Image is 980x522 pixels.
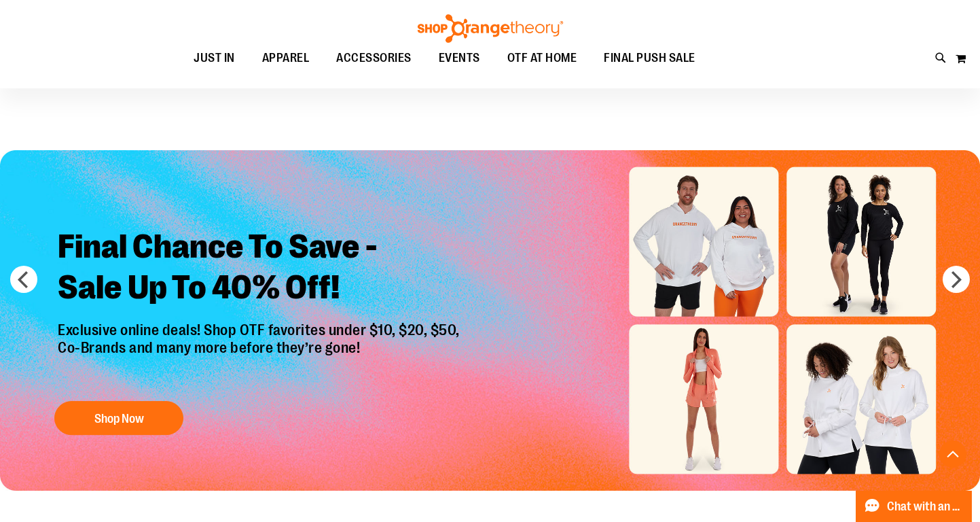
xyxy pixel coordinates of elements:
[887,500,964,513] span: Chat with an Expert
[416,14,565,43] img: Shop Orangetheory
[507,43,577,73] span: OTF AT HOME
[336,43,412,73] span: ACCESSORIES
[54,401,183,435] button: Shop Now
[856,491,973,522] button: Chat with an Expert
[48,321,473,388] p: Exclusive online deals! Shop OTF favorites under $10, $20, $50, Co-Brands and many more before th...
[939,440,966,468] button: Back To Top
[48,216,473,442] a: Final Chance To Save -Sale Up To 40% Off! Exclusive online deals! Shop OTF favorites under $10, $...
[604,43,695,73] span: FINAL PUSH SALE
[439,43,480,73] span: EVENTS
[48,216,473,321] h2: Final Chance To Save - Sale Up To 40% Off!
[943,266,970,293] button: next
[262,43,310,73] span: APPAREL
[10,266,37,293] button: prev
[194,43,235,73] span: JUST IN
